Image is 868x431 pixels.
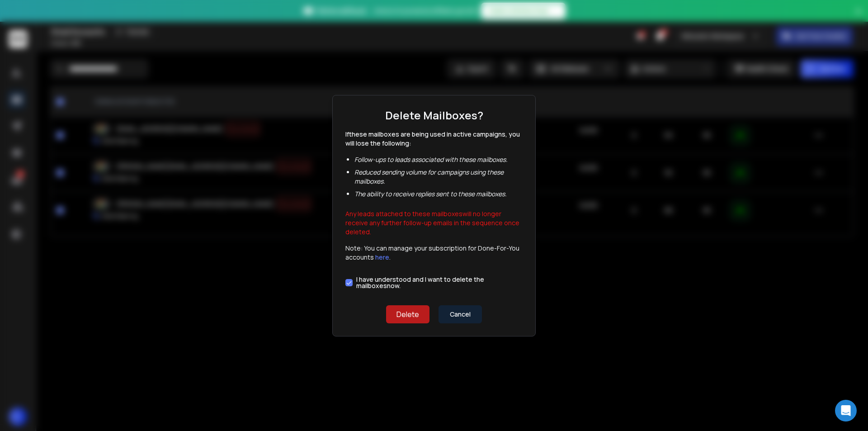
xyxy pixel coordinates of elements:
[354,155,523,164] li: Follow-ups to leads associated with these mailboxes .
[835,400,857,422] div: Open Intercom Messenger
[354,189,523,199] li: The ability to receive replies sent to these mailboxes .
[385,108,483,123] h1: Delete Mailboxes?
[345,130,523,148] p: If these mailboxes are being used in active campaigns, you will lose the following:
[345,244,523,262] p: Note: You can manage your subscription for Done-For-You accounts .
[345,206,523,237] p: Any leads attached to these mailboxes will no longer receive any further follow-up emails in the ...
[354,168,523,186] li: Reduced sending volume for campaigns using these mailboxes .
